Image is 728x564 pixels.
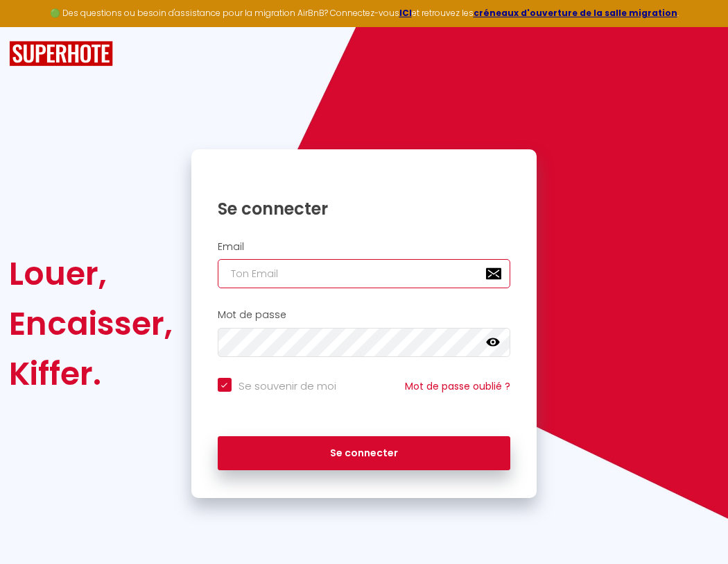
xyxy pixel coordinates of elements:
[218,436,511,471] button: Se connecter
[9,349,173,399] div: Kiffer.
[218,259,511,288] input: Ton Email
[9,41,113,67] img: SuperHote logo
[218,198,511,219] h1: Se connecter
[218,309,511,321] h2: Mot de passe
[405,379,510,393] a: Mot de passe oublié ?
[9,299,173,349] div: Encaisser,
[399,7,412,19] a: ICI
[218,241,511,253] h2: Email
[9,249,173,299] div: Louer,
[474,7,677,19] a: créneaux d'ouverture de la salle migration
[11,6,53,47] button: Ouvrir le widget de chat LiveChat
